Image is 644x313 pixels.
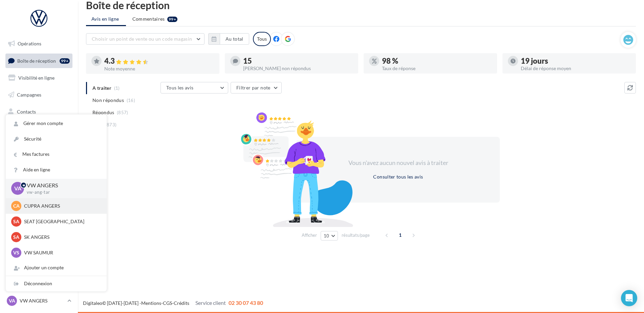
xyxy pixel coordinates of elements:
[24,218,99,225] p: SEAT [GEOGRAPHIC_DATA]
[132,16,165,22] span: Commentaires
[382,57,492,65] div: 98 %
[243,66,353,71] div: [PERSON_NAME] non répondus
[6,260,107,275] div: Ajouter un compte
[370,173,426,181] button: Consulter tous les avis
[24,249,99,256] p: VW SAUMUR
[17,58,56,63] span: Boîte de réception
[231,82,282,93] button: Filtrer par note
[92,97,124,104] span: Non répondus
[6,116,107,131] a: Gérer mon compte
[167,17,177,22] div: 99+
[117,110,128,115] span: (857)
[166,85,194,90] span: Tous les avis
[5,294,72,307] a: VA VW ANGERS
[324,233,329,238] span: 10
[382,66,492,71] div: Taux de réponse
[104,66,214,71] div: Note moyenne
[243,57,353,65] div: 15
[17,108,36,114] span: Contacts
[340,159,456,167] div: Vous n'avez aucun nouvel avis à traiter
[20,297,65,304] p: VW ANGERS
[60,58,70,64] div: 99+
[6,162,107,178] a: Aide en ligne
[4,54,74,68] a: Boîte de réception99+
[13,234,19,241] span: SA
[17,92,41,98] span: Campagnes
[18,75,55,81] span: Visibilité en ligne
[127,98,135,103] span: (16)
[4,37,74,51] a: Opérations
[160,82,228,93] button: Tous les avis
[27,189,96,195] p: vw-ang-tar
[83,300,102,306] a: Digitaleo
[27,182,96,189] p: VW ANGERS
[4,88,74,102] a: Campagnes
[141,300,161,306] a: Mentions
[4,71,74,85] a: Visibilité en ligne
[4,138,74,152] a: Calendrier
[302,232,317,238] span: Afficher
[105,122,117,127] span: (873)
[321,231,338,241] button: 10
[13,203,20,209] span: CA
[208,33,249,45] button: Au total
[24,203,99,209] p: CUPRA ANGERS
[229,299,263,306] span: 02 30 07 43 80
[13,218,19,225] span: SA
[92,109,114,116] span: Répondus
[6,276,107,291] div: Déconnexion
[104,57,214,65] div: 4.3
[220,33,249,45] button: Au total
[6,131,107,147] a: Sécurité
[521,66,630,71] div: Délai de réponse moyen
[4,121,74,135] a: Médiathèque
[195,299,226,306] span: Service client
[24,234,99,241] p: SK ANGERS
[395,230,406,241] span: 1
[342,232,370,238] span: résultats/page
[83,300,263,306] span: © [DATE]-[DATE] - - -
[9,297,15,304] span: VA
[253,32,271,46] div: Tous
[4,155,74,175] a: PLV et print personnalisable
[13,249,19,256] span: VS
[6,147,107,162] a: Mes factures
[163,300,172,306] a: CGS
[92,36,192,42] span: Choisir un point de vente ou un code magasin
[14,185,21,192] span: VA
[174,300,189,306] a: Crédits
[521,57,630,65] div: 19 jours
[621,290,637,306] div: Open Intercom Messenger
[86,33,205,45] button: Choisir un point de vente ou un code magasin
[18,41,41,46] span: Opérations
[4,178,74,197] a: Campagnes DataOnDemand
[4,105,74,119] a: Contacts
